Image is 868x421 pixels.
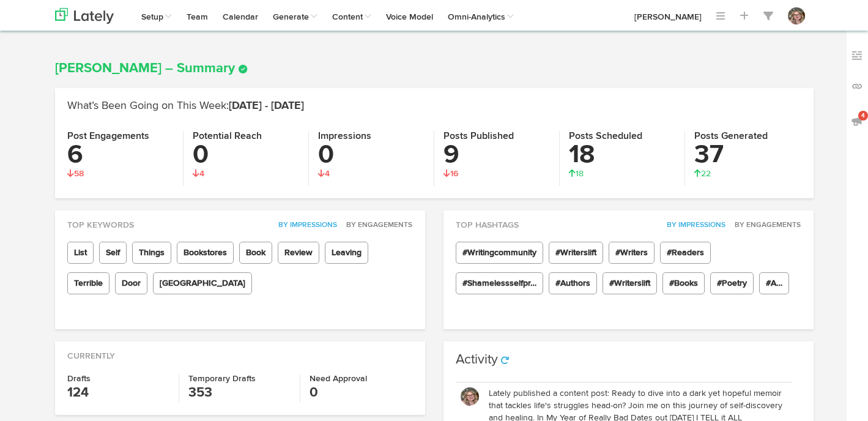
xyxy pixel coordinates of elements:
[728,219,801,231] button: By Engagements
[67,383,169,403] h3: 124
[660,219,726,231] button: By Impressions
[318,142,425,168] h3: 0
[193,131,299,142] h4: Potential Reach
[443,170,458,178] span: 16
[325,242,368,264] span: Leaving
[239,242,272,264] span: Book
[851,115,863,127] img: announcements_off.svg
[609,242,655,264] span: #Writers
[858,111,868,121] span: 4
[549,242,603,264] span: #Writerslift
[443,210,814,231] div: Top Hashtags
[456,353,498,367] h3: Activity
[99,242,127,264] span: Self
[710,272,754,294] span: #Poetry
[443,142,550,168] h3: 9
[188,374,291,383] h4: Temporary Drafts
[662,272,705,294] span: #Books
[694,142,801,168] h3: 37
[789,384,856,415] iframe: Opens a widget where you can find more information
[278,242,319,264] span: Review
[851,50,863,62] img: keywords_off.svg
[318,170,330,178] span: 4
[177,242,234,264] span: Bookstores
[851,80,863,92] img: links_off.svg
[67,131,174,142] h4: Post Engagements
[67,142,174,168] h3: 6
[456,242,543,264] span: #Writingcommunity
[694,131,801,142] h4: Posts Generated
[67,100,801,113] h2: What’s Been Going on This Week:
[569,142,675,168] h3: 18
[443,131,550,142] h4: Posts Published
[549,272,597,294] span: #Authors
[694,170,711,178] span: 22
[67,374,169,383] h4: Drafts
[310,374,412,383] h4: Need Approval
[193,170,204,178] span: 4
[569,170,584,178] span: 18
[569,131,675,142] h4: Posts Scheduled
[153,272,252,294] span: [GEOGRAPHIC_DATA]
[603,272,657,294] span: #Writerslift
[132,242,171,264] span: Things
[67,272,109,294] span: Terrible
[339,219,413,231] button: By Engagements
[759,272,789,294] span: #A…
[55,210,425,231] div: Top Keywords
[188,383,291,403] h3: 353
[193,142,299,168] h3: 0
[272,219,338,231] button: By Impressions
[318,131,425,142] h4: Impressions
[55,61,814,76] h1: [PERSON_NAME] – Summary
[67,242,94,264] span: List
[660,242,711,264] span: #Readers
[229,100,304,111] span: [DATE] - [DATE]
[456,272,543,294] span: #Shamelessselfpr…
[55,8,114,24] img: logo_lately_bg_light.svg
[55,341,425,362] div: Currently
[67,170,84,178] span: 58
[115,272,147,294] span: Door
[461,387,479,406] img: OhcUycdS6u5e6MDkMfFl
[788,7,805,24] img: OhcUycdS6u5e6MDkMfFl
[310,383,412,403] h3: 0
